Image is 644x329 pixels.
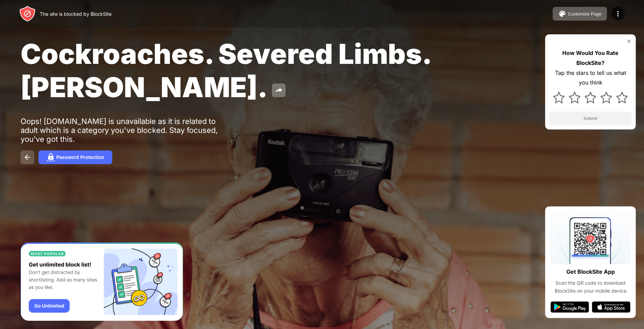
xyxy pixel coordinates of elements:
[551,212,630,264] img: qrcode.svg
[585,92,596,103] img: star.svg
[19,5,36,22] img: header-logo.svg
[553,92,565,103] img: star.svg
[551,279,630,295] div: Scan the QR code to download BlockSite on your mobile device
[569,92,580,103] img: star.svg
[553,7,607,21] button: Customize Page
[551,302,589,313] img: google-play.svg
[40,11,112,17] div: The site is blocked by BlockSite
[549,68,632,88] div: Tap the stars to tell us what you think
[566,267,615,277] div: Get BlockSite App
[47,153,55,161] img: password.svg
[614,10,622,18] img: menu-icon.svg
[549,48,632,68] div: How Would You Rate BlockSite?
[626,38,632,44] img: rate-us-close.svg
[21,242,183,321] iframe: Banner
[549,112,632,125] button: Submit
[558,10,566,18] img: pallet.svg
[592,302,630,313] img: app-store.svg
[275,86,283,94] img: share.svg
[56,155,104,160] div: Password Protection
[38,150,112,164] button: Password Protection
[21,117,233,144] div: Oops! [DOMAIN_NAME] is unavailable as it is related to adult which is a category you've blocked. ...
[23,153,32,161] img: back.svg
[21,37,430,104] span: Cockroaches. Severed Limbs. [PERSON_NAME].
[616,92,628,103] img: star.svg
[600,92,612,103] img: star.svg
[568,11,601,16] div: Customize Page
